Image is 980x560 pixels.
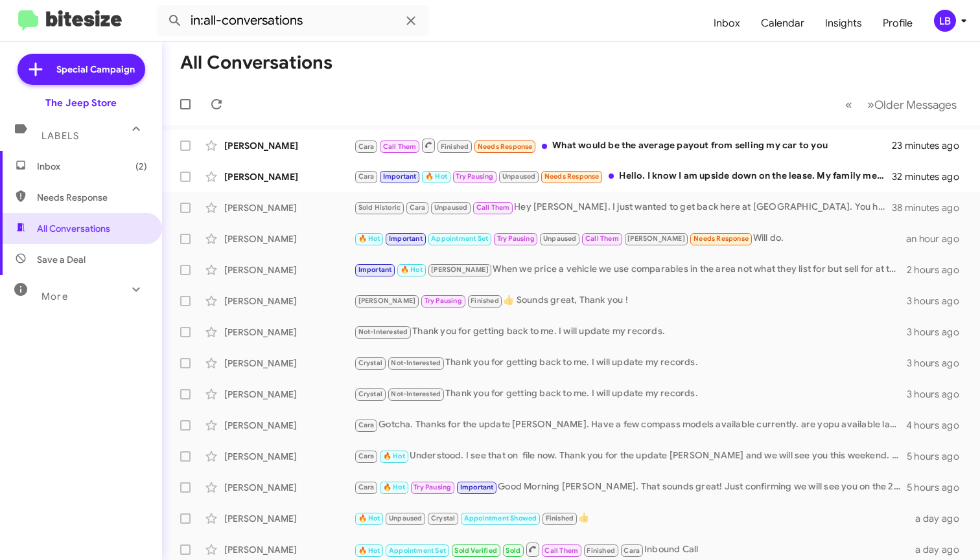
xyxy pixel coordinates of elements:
[543,234,577,243] span: Unpaused
[506,546,520,555] span: Sold
[224,326,354,339] div: [PERSON_NAME]
[224,543,354,556] div: [PERSON_NAME]
[224,512,354,525] div: [PERSON_NAME]
[354,541,912,557] div: Inbound Call
[358,452,375,460] span: Cara
[358,514,380,522] span: 🔥 Hot
[414,483,451,491] span: Try Pausing
[907,388,970,401] div: 3 hours ago
[358,142,375,151] span: Cara
[431,234,488,243] span: Appointment Set
[859,91,964,118] button: Next
[425,297,462,305] span: Try Pausing
[460,483,494,491] span: Important
[431,514,455,522] span: Crystal
[892,201,970,214] div: 38 minutes ago
[157,5,429,36] input: Search
[224,450,354,463] div: [PERSON_NAME]
[502,172,536,181] span: Unpaused
[358,328,408,336] span: Not-Interested
[358,390,382,398] span: Crystal
[358,234,380,243] span: 🔥 Hot
[224,263,354,276] div: [PERSON_NAME]
[434,203,468,212] span: Unpaused
[845,96,852,113] span: «
[923,10,966,32] button: LB
[907,450,970,463] div: 5 hours ago
[56,63,135,76] span: Special Campaign
[354,169,892,184] div: Hello. I know I am upside down on the lease. My family member will not be taking over my current ...
[497,234,535,243] span: Try Pausing
[41,291,68,302] span: More
[389,546,446,555] span: Appointment Set
[224,419,354,432] div: [PERSON_NAME]
[478,142,533,151] span: Needs Response
[354,511,912,526] div: 👍
[425,172,447,181] span: 🔥 Hot
[441,142,469,151] span: Finished
[544,172,600,181] span: Needs Response
[383,452,405,460] span: 🔥 Hot
[37,160,147,173] span: Inbox
[358,172,375,181] span: Cara
[401,265,423,274] span: 🔥 Hot
[224,232,354,245] div: [PERSON_NAME]
[354,480,907,495] div: Good Morning [PERSON_NAME]. That sounds great! Just confirming we will see you on the 22nd. Shoul...
[358,203,401,212] span: Sold Historic
[383,483,405,491] span: 🔥 Hot
[358,546,380,555] span: 🔥 Hot
[37,222,110,235] span: All Conversations
[224,139,354,152] div: [PERSON_NAME]
[37,253,86,266] span: Save a Deal
[41,130,79,142] span: Labels
[546,514,574,522] span: Finished
[354,449,907,464] div: Understood. I see that on file now. Thank you for the update [PERSON_NAME] and we will see you th...
[17,54,145,85] a: Special Campaign
[907,295,970,308] div: 3 hours ago
[587,546,615,555] span: Finished
[354,137,892,153] div: What would be the average payout from selling my car to you
[37,191,147,204] span: Needs Response
[837,91,860,118] button: Previous
[354,324,907,339] div: Thank you for getting back to me. I will update my records.
[358,483,375,491] span: Cara
[867,96,874,113] span: »
[224,170,354,183] div: [PERSON_NAME]
[224,201,354,214] div: [PERSON_NAME]
[383,142,417,151] span: Call Them
[45,96,117,109] div: The Jeep Store
[906,232,970,245] div: an hour ago
[471,297,499,305] span: Finished
[224,295,354,308] div: [PERSON_NAME]
[892,170,970,183] div: 32 minutes ago
[354,262,907,277] div: When we price a vehicle we use comparables in the area not what they list for but sell for at tha...
[389,234,423,243] span: Important
[410,203,426,212] span: Cara
[391,359,441,367] span: Not-Interested
[872,5,923,42] span: Profile
[354,231,906,246] div: Will do.
[907,481,970,494] div: 5 hours ago
[624,546,640,555] span: Cara
[627,234,685,243] span: [PERSON_NAME]
[389,514,423,522] span: Unpaused
[358,421,375,429] span: Cara
[354,386,907,401] div: Thank you for getting back to me. I will update my records.
[751,5,815,42] a: Calendar
[464,514,537,522] span: Appointment Showed
[354,293,907,308] div: 👍 Sounds great, Thank you !
[383,172,417,181] span: Important
[135,160,147,173] span: (2)
[815,5,872,42] a: Insights
[476,203,510,212] span: Call Them
[838,91,964,118] nav: Page navigation example
[907,357,970,370] div: 3 hours ago
[391,390,441,398] span: Not-Interested
[874,98,957,112] span: Older Messages
[431,265,489,274] span: [PERSON_NAME]
[907,326,970,339] div: 3 hours ago
[180,52,332,73] h1: All Conversations
[912,543,970,556] div: a day ago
